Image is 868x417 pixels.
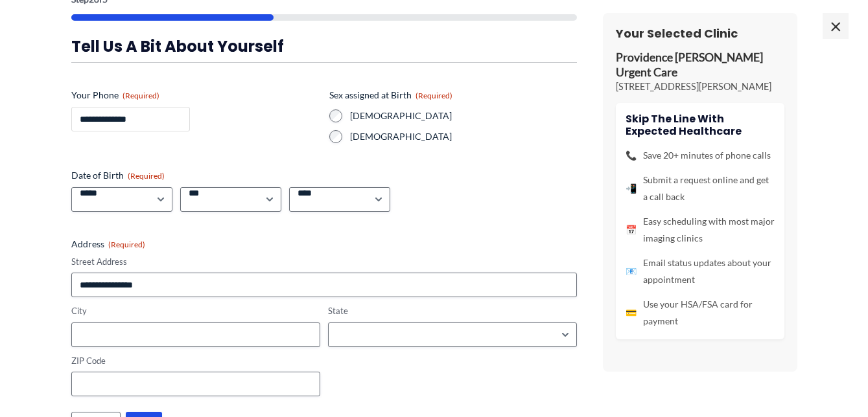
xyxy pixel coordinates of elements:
span: 📧 [626,263,637,280]
h3: Tell us a bit about yourself [71,36,577,56]
li: Submit a request online and get a call back [626,172,775,205]
li: Use your HSA/FSA card for payment [626,296,775,330]
span: × [823,13,849,39]
legend: Sex assigned at Birth [329,89,452,102]
p: Providence [PERSON_NAME] Urgent Care [616,51,784,80]
label: State [328,305,577,317]
label: [DEMOGRAPHIC_DATA] [350,130,577,143]
span: 📅 [626,221,637,238]
h3: Your Selected Clinic [616,26,784,41]
label: City [71,305,320,317]
span: (Required) [123,91,159,100]
legend: Address [71,238,145,251]
h4: Skip the line with Expected Healthcare [626,113,775,137]
label: Street Address [71,256,577,268]
span: 📞 [626,147,637,164]
label: ZIP Code [71,355,320,367]
legend: Date of Birth [71,169,165,182]
li: Email status updates about your appointment [626,254,775,288]
label: [DEMOGRAPHIC_DATA] [350,109,577,122]
span: 📲 [626,180,637,197]
span: (Required) [108,240,145,249]
label: Your Phone [71,89,319,102]
span: (Required) [128,171,165,181]
p: [STREET_ADDRESS][PERSON_NAME] [616,80,784,93]
li: Save 20+ minutes of phone calls [626,147,775,164]
span: 💳 [626,304,637,321]
li: Easy scheduling with most major imaging clinics [626,213,775,247]
span: (Required) [416,91,452,100]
